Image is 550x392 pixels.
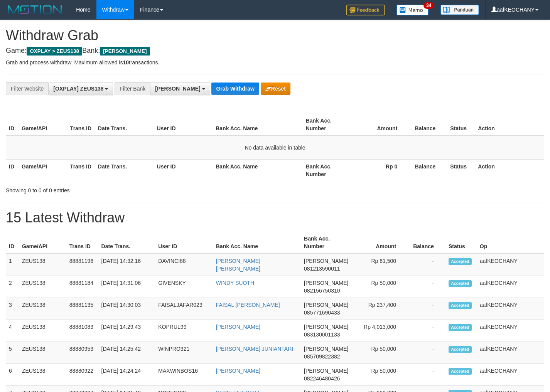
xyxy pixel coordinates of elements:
td: Rp 4,013,000 [351,320,408,342]
td: 88881196 [66,254,98,276]
th: Trans ID [67,159,95,181]
th: Date Trans. [95,114,154,136]
th: Bank Acc. Name [213,232,301,254]
span: [PERSON_NAME] [100,47,150,56]
th: Game/API [19,232,66,254]
td: ZEUS138 [19,342,66,364]
td: aafKEOCHANY [477,298,544,320]
td: aafKEOCHANY [477,320,544,342]
strong: 10 [123,59,129,66]
td: - [408,298,445,320]
td: KOPRUL99 [155,320,213,342]
th: User ID [155,232,213,254]
td: 88881135 [66,298,98,320]
td: Rp 50,000 [351,364,408,386]
span: Copy 082156750310 to clipboard [304,288,340,294]
span: Copy 081213590011 to clipboard [304,266,340,272]
span: Accepted [449,346,472,353]
th: User ID [154,159,213,181]
h1: Withdraw Grab [6,28,544,43]
th: ID [6,159,19,181]
th: Balance [408,232,445,254]
img: Button%20Memo.svg [396,5,429,15]
td: Rp 50,000 [351,342,408,364]
td: aafKEOCHANY [477,276,544,298]
td: ZEUS138 [19,276,66,298]
td: - [408,364,445,386]
th: Status [447,159,475,181]
img: panduan.png [440,5,479,15]
th: Trans ID [67,114,95,136]
span: [PERSON_NAME] [304,368,348,374]
th: Balance [409,114,447,136]
a: WINDY SUOTH [216,280,254,286]
img: Feedback.jpg [346,5,385,15]
td: 1 [6,254,19,276]
td: - [408,342,445,364]
th: ID [6,114,19,136]
td: WINPRO321 [155,342,213,364]
td: aafKEOCHANY [477,364,544,386]
p: Grab and process withdraw. Maximum allowed is transactions. [6,59,544,66]
th: Status [445,232,477,254]
span: Accepted [449,324,472,331]
span: Accepted [449,368,472,375]
th: Amount [351,114,409,136]
div: Showing 0 to 0 of 0 entries [6,183,223,194]
td: - [408,276,445,298]
td: Rp 61,500 [351,254,408,276]
td: Rp 50,000 [351,276,408,298]
th: Bank Acc. Name [213,159,302,181]
th: Balance [409,159,447,181]
td: 5 [6,342,19,364]
td: - [408,254,445,276]
th: User ID [154,114,213,136]
th: ID [6,232,19,254]
th: Game/API [19,114,67,136]
th: Action [475,114,544,136]
th: Game/API [19,159,67,181]
td: FAISALJAFAR023 [155,298,213,320]
td: ZEUS138 [19,254,66,276]
td: - [408,320,445,342]
th: Rp 0 [351,159,409,181]
td: ZEUS138 [19,298,66,320]
span: OXPLAY > ZEUS138 [27,47,82,56]
span: [PERSON_NAME] [304,280,348,286]
th: Date Trans. [95,159,154,181]
th: Trans ID [66,232,98,254]
td: [DATE] 14:24:24 [98,364,155,386]
td: Rp 237,400 [351,298,408,320]
td: No data available in table [6,136,544,160]
td: 4 [6,320,19,342]
span: [PERSON_NAME] [304,258,348,264]
td: 2 [6,276,19,298]
span: [PERSON_NAME] [304,346,348,352]
span: [PERSON_NAME] [304,324,348,330]
div: Filter Bank [115,82,150,95]
th: Amount [351,232,408,254]
span: Accepted [449,258,472,265]
a: [PERSON_NAME] [216,324,260,330]
td: [DATE] 14:31:06 [98,276,155,298]
th: Action [475,159,544,181]
th: Bank Acc. Name [213,114,302,136]
td: [DATE] 14:29:43 [98,320,155,342]
td: 88880953 [66,342,98,364]
span: Accepted [449,280,472,287]
td: MAXWINBOS16 [155,364,213,386]
th: Bank Acc. Number [303,114,351,136]
th: Op [477,232,544,254]
td: 6 [6,364,19,386]
th: Date Trans. [98,232,155,254]
button: Grab Withdraw [211,82,259,95]
button: Reset [261,82,290,95]
td: [DATE] 14:25:42 [98,342,155,364]
button: [OXPLAY] ZEUS138 [48,82,113,95]
a: [PERSON_NAME] JUNIANTARI [216,346,293,352]
td: 88880922 [66,364,98,386]
td: [DATE] 14:30:03 [98,298,155,320]
span: Copy 085771690433 to clipboard [304,310,340,316]
h4: Game: Bank: [6,47,544,55]
a: [PERSON_NAME] [PERSON_NAME] [216,258,260,272]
